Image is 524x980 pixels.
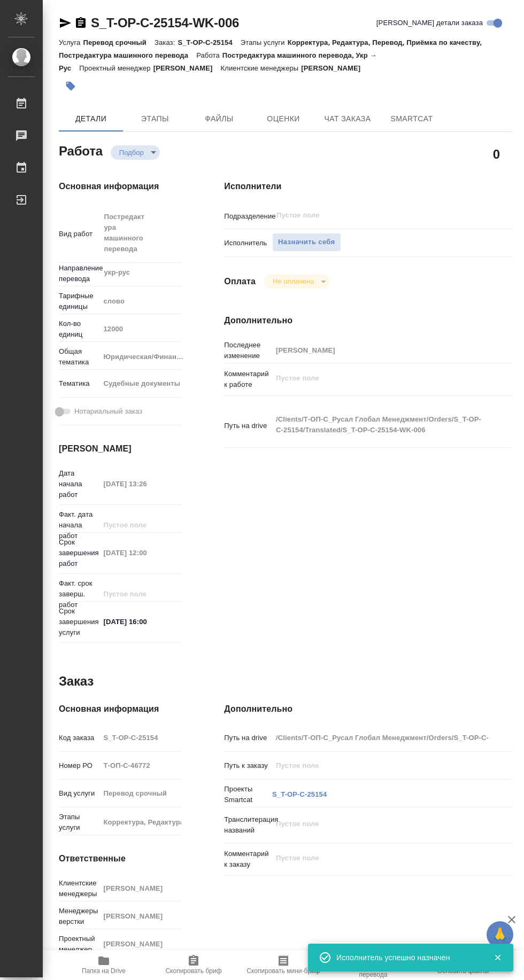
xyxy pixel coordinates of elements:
[59,346,99,368] p: Общая тематика
[79,64,153,72] p: Проектный менеджер
[59,906,99,927] p: Менеджеры верстки
[224,211,272,222] p: Подразделение
[59,578,99,610] p: Факт. срок заверш. работ
[59,74,82,98] button: Добавить тэг
[99,545,181,561] input: Пустое поле
[83,38,155,46] p: Перевод срочный
[99,614,181,629] input: ✎ Введи что-нибудь
[99,785,181,801] input: Пустое поле
[238,950,328,980] button: Скопировать мини-бриф
[59,229,99,239] p: Вид работ
[322,112,373,126] span: Чат заказа
[336,952,477,963] div: Исполнитель успешно назначен
[224,703,512,715] h4: Дополнительно
[224,733,272,743] p: Путь на drive
[178,38,240,46] p: S_T-OP-C-25154
[74,17,87,29] button: Скопировать ссылку
[246,967,320,975] span: Скопировать мини-бриф
[99,881,181,896] input: Пустое поле
[59,509,99,541] p: Факт. дата начала работ
[275,209,463,222] input: Пустое поле
[224,760,272,771] p: Путь к заказу
[59,537,99,569] p: Срок завершения работ
[59,673,94,690] h2: Заказ
[224,784,272,805] p: Проекты Smartcat
[99,936,181,952] input: Пустое поле
[59,760,99,771] p: Номер РО
[224,421,272,431] p: Путь на drive
[221,64,302,72] p: Клиентские менеджеры
[165,967,221,975] span: Скопировать бриф
[224,238,272,248] p: Исполнитель
[59,733,99,743] p: Код заказа
[59,180,181,193] h4: Основная информация
[99,321,181,337] input: Пустое поле
[155,38,178,46] p: Заказ:
[224,814,272,836] p: Транслитерация названий
[272,758,488,773] input: Пустое поле
[59,934,99,955] p: Проектный менеджер
[99,348,196,366] div: Юридическая/Финансовая
[116,148,147,157] button: Подбор
[82,967,126,975] span: Папка на Drive
[301,64,368,72] p: [PERSON_NAME]
[59,318,99,340] p: Кол-во единиц
[111,145,160,160] div: Подбор
[99,586,181,602] input: Пустое поле
[272,233,341,252] button: Назначить себя
[59,468,99,500] p: Дата начала работ
[59,263,99,284] p: Направление перевода
[59,852,181,865] h4: Ответственные
[91,15,239,30] a: S_T-OP-C-25154-WK-006
[59,17,72,29] button: Скопировать ссылку для ЯМессенджера
[376,18,483,28] span: [PERSON_NAME] детали заказа
[59,38,83,46] p: Услуга
[99,730,181,745] input: Пустое поле
[59,950,149,980] button: Папка на Drive
[196,51,222,59] p: Работа
[59,812,99,833] p: Этапы услуги
[99,908,181,924] input: Пустое поле
[224,314,512,327] h4: Дополнительно
[99,292,196,310] div: слово
[224,275,256,288] h4: Оплата
[487,921,513,948] button: 🙏
[487,953,508,962] button: Закрыть
[224,180,512,193] h4: Исполнители
[129,112,181,126] span: Этапы
[258,112,309,126] span: Оценки
[99,814,181,830] input: Пустое поле
[224,849,272,870] p: Комментарий к заказу
[224,340,272,361] p: Последнее изменение
[272,410,488,439] textarea: /Clients/Т-ОП-С_Русал Глобал Менеджмент/Orders/S_T-OP-C-25154/Translated/S_T-OP-C-25154-WK-006
[99,758,181,773] input: Пустое поле
[264,274,330,289] div: Подбор
[278,236,335,248] span: Назначить себя
[194,112,245,126] span: Файлы
[493,145,500,163] h2: 0
[59,291,99,312] p: Тарифные единицы
[491,923,509,946] span: 🙏
[59,788,99,799] p: Вид услуги
[269,277,317,286] button: Не оплачена
[99,517,181,533] input: Пустое поле
[59,442,181,455] h4: [PERSON_NAME]
[99,476,181,492] input: Пустое поле
[59,703,181,715] h4: Основная информация
[386,112,437,126] span: SmartCat
[241,38,288,46] p: Этапы услуги
[149,950,238,980] button: Скопировать бриф
[99,375,196,393] div: Судебные документы
[59,141,103,160] h2: Работа
[153,64,221,72] p: [PERSON_NAME]
[272,730,488,745] input: Пустое поле
[59,606,99,638] p: Срок завершения услуги
[74,406,142,417] span: Нотариальный заказ
[272,343,488,358] input: Пустое поле
[59,878,99,899] p: Клиентские менеджеры
[65,112,117,126] span: Детали
[272,790,327,798] a: S_T-OP-C-25154
[224,369,272,390] p: Комментарий к работе
[59,378,99,389] p: Тематика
